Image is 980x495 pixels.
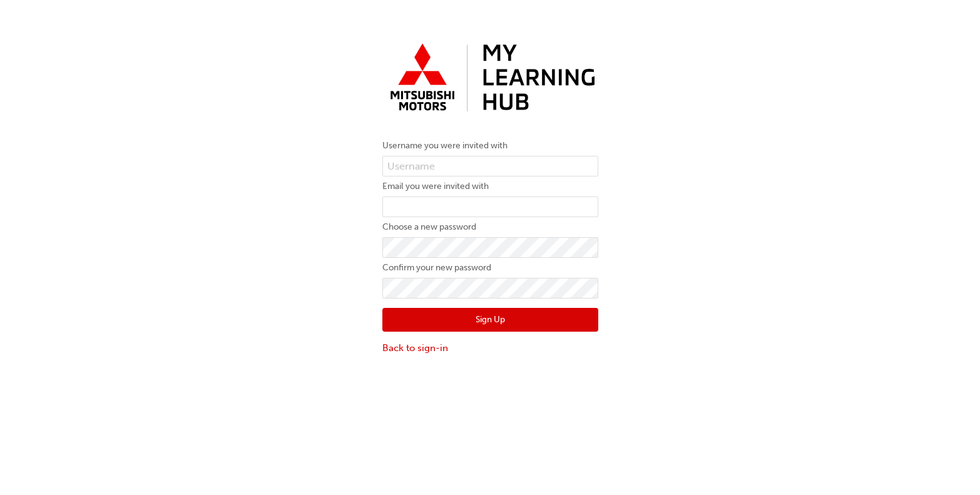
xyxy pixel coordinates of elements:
[382,260,598,275] label: Confirm your new password
[382,308,598,332] button: Sign Up
[382,156,598,177] input: Username
[382,179,598,194] label: Email you were invited with
[382,341,598,355] a: Back to sign-in
[382,38,598,120] img: mmal
[382,220,598,235] label: Choose a new password
[382,138,598,153] label: Username you were invited with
